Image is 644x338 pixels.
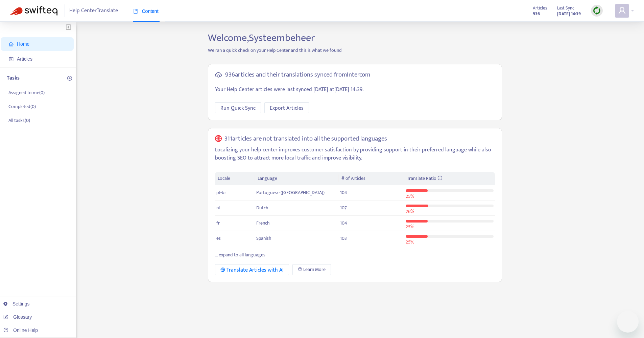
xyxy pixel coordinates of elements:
[216,219,220,227] span: fr
[220,266,284,274] div: Translate Articles with AI
[215,251,265,259] a: ... expand to all languages
[215,135,222,143] span: global
[8,89,45,96] p: Assigned to me ( 0 )
[8,103,36,110] p: Completed ( 0 )
[215,86,495,94] p: Your Help Center articles were last synced [DATE] at [DATE] 14:39 .
[9,57,14,61] span: account-book
[67,76,72,81] span: plus-circle
[208,29,315,46] span: Welcome, Systeembeheer
[339,172,404,185] th: # of Articles
[69,4,118,17] span: Help Center Translate
[225,71,370,79] h5: 936 articles and their translations synced from Intercom
[215,264,289,275] button: Translate Articles with AI
[17,41,29,47] span: Home
[264,102,309,113] button: Export Articles
[533,10,540,18] strong: 936
[3,314,32,320] a: Glossary
[215,102,261,113] button: Run Quick Sync
[618,6,626,15] span: user
[256,219,270,227] span: French
[216,234,221,242] span: es
[557,10,581,18] strong: [DATE] 14:39
[216,189,226,196] span: pt-br
[407,175,492,182] div: Translate Ratio
[220,104,256,112] span: Run Quick Sync
[406,223,414,231] span: 25 %
[10,6,57,16] img: Swifteq
[133,9,138,14] span: book
[255,172,339,185] th: Language
[215,146,495,162] p: Localizing your help center improves customer satisfaction by providing support in their preferre...
[303,266,326,273] span: Learn More
[406,208,414,215] span: 26 %
[340,219,347,227] span: 104
[340,204,347,212] span: 107
[340,189,347,196] span: 104
[270,104,304,112] span: Export Articles
[406,192,414,200] span: 25 %
[256,204,268,212] span: Dutch
[215,172,255,185] th: Locale
[256,189,325,196] span: Portuguese ([GEOGRAPHIC_DATA])
[340,234,347,242] span: 103
[203,47,507,54] p: We ran a quick check on your Help Center and this is what we found
[224,135,387,143] h5: 311 articles are not translated into all the supported languages
[406,238,414,246] span: 25 %
[133,8,159,14] span: Content
[9,42,14,46] span: home
[557,4,574,12] span: Last Sync
[256,234,271,242] span: Spanish
[292,264,331,275] a: Learn More
[17,56,32,62] span: Articles
[533,4,547,12] span: Articles
[3,328,38,333] a: Online Help
[7,74,20,82] p: Tasks
[3,301,30,307] a: Settings
[215,71,222,78] span: cloud-sync
[617,311,639,333] iframe: Button to launch messaging window, conversation in progress
[593,6,601,15] img: sync.dc5367851b00ba804db3.png
[8,117,30,124] p: All tasks ( 0 )
[216,204,220,212] span: nl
